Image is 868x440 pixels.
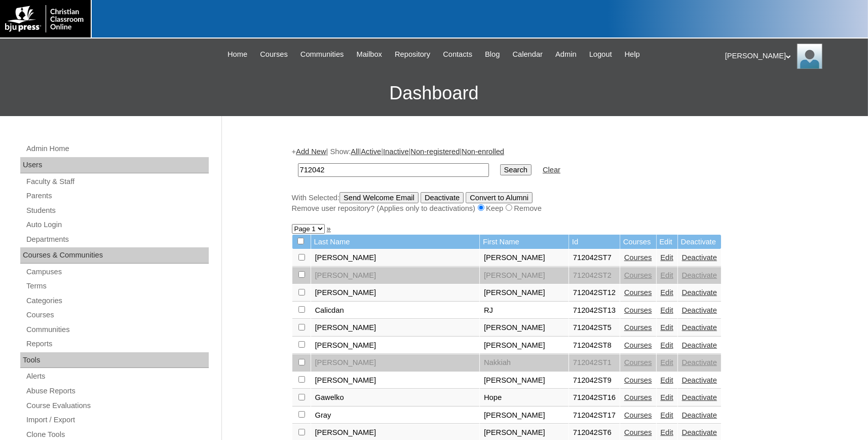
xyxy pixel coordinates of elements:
[25,142,209,155] a: Admin Home
[569,302,620,319] td: 712042ST13
[682,306,717,314] a: Deactivate
[480,354,569,372] td: Nakkiah
[5,5,86,32] img: logo-white.png
[682,341,717,349] a: Deactivate
[569,284,620,302] td: 712042ST12
[550,49,582,60] a: Admin
[25,399,209,412] a: Course Evaluations
[255,49,293,60] a: Courses
[624,411,652,419] a: Courses
[589,49,612,60] span: Logout
[569,337,620,354] td: 712042ST8
[682,393,717,401] a: Deactivate
[311,407,480,424] td: Gray
[661,341,673,349] a: Edit
[569,407,620,424] td: 712042ST17
[584,49,617,60] a: Logout
[682,358,717,366] a: Deactivate
[466,192,533,203] input: Convert to Alumni
[25,309,209,321] a: Courses
[25,338,209,350] a: Reports
[311,284,480,302] td: [PERSON_NAME]
[311,319,480,337] td: [PERSON_NAME]
[383,148,409,156] a: Inactive
[480,235,569,249] td: First Name
[620,235,656,249] td: Courses
[311,337,480,354] td: [PERSON_NAME]
[624,323,652,332] a: Courses
[480,49,505,60] a: Blog
[480,337,569,354] td: [PERSON_NAME]
[25,295,209,307] a: Categories
[682,323,717,332] a: Deactivate
[480,319,569,337] td: [PERSON_NAME]
[661,376,673,384] a: Edit
[480,284,569,302] td: [PERSON_NAME]
[222,49,252,60] a: Home
[624,428,652,436] a: Courses
[311,249,480,267] td: [PERSON_NAME]
[569,267,620,284] td: 712042ST2
[300,49,344,60] span: Communities
[25,204,209,217] a: Students
[682,288,717,297] a: Deactivate
[661,306,673,314] a: Edit
[682,376,717,384] a: Deactivate
[410,148,460,156] a: Non-registered
[311,389,480,407] td: Gawelko
[25,280,209,292] a: Terms
[682,271,717,279] a: Deactivate
[327,225,331,233] a: »
[443,49,472,60] span: Contacts
[438,49,477,60] a: Contacts
[352,49,388,60] a: Mailbox
[678,235,721,249] td: Deactivate
[661,393,673,401] a: Edit
[569,354,620,372] td: 712042ST1
[20,247,209,264] div: Courses & Communities
[625,49,640,60] span: Help
[292,192,794,214] div: With Selected:
[624,253,652,262] a: Courses
[311,235,480,249] td: Last Name
[25,233,209,246] a: Departments
[624,341,652,349] a: Courses
[480,267,569,284] td: [PERSON_NAME]
[480,249,569,267] td: [PERSON_NAME]
[620,49,645,60] a: Help
[569,372,620,389] td: 712042ST9
[228,49,247,60] span: Home
[25,385,209,397] a: Abuse Reports
[351,148,359,156] a: All
[295,49,349,60] a: Communities
[25,414,209,426] a: Import / Export
[361,148,381,156] a: Active
[25,175,209,188] a: Faculty & Staff
[421,192,464,203] input: Deactivate
[661,271,673,279] a: Edit
[480,302,569,319] td: RJ
[292,203,794,214] div: Remove user repository? (Applies only to deactivations) Keep Remove
[682,253,717,262] a: Deactivate
[25,266,209,278] a: Campuses
[20,352,209,369] div: Tools
[661,358,673,366] a: Edit
[624,288,652,297] a: Courses
[555,49,577,60] span: Admin
[657,235,677,249] td: Edit
[682,428,717,436] a: Deactivate
[624,271,652,279] a: Courses
[569,249,620,267] td: 712042ST7
[480,389,569,407] td: Hope
[624,376,652,384] a: Courses
[661,288,673,297] a: Edit
[25,370,209,383] a: Alerts
[296,148,326,156] a: Add New
[661,253,673,262] a: Edit
[725,44,858,69] div: [PERSON_NAME]
[500,164,532,175] input: Search
[513,49,543,60] span: Calendar
[480,407,569,424] td: [PERSON_NAME]
[569,389,620,407] td: 712042ST16
[508,49,548,60] a: Calendar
